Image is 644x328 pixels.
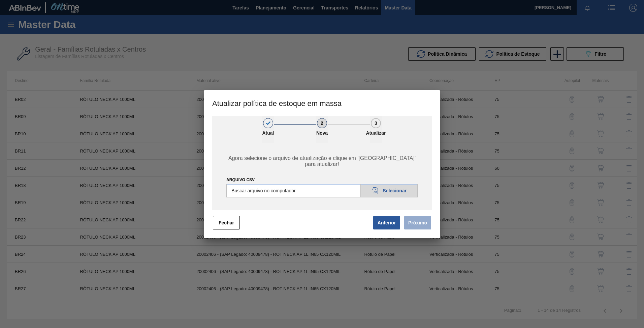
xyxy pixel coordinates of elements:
[316,116,328,143] button: 2Nova
[226,155,418,167] span: Agora selecione o arquivo de atualização e clique em '[GEOGRAPHIC_DATA]' para atualizar!
[373,216,400,229] button: Anterior
[317,118,327,128] div: 2
[262,116,274,143] button: 1Atual
[204,90,440,116] h3: Atualizar política de estoque em massa
[370,116,382,143] button: 3Atualizar
[359,130,393,136] p: Atualizar
[305,130,339,136] p: Nova
[263,118,273,128] div: 1
[371,118,381,128] div: 3
[226,177,255,182] label: ARQUIVO CSV
[213,216,240,229] button: Fechar
[251,130,285,136] p: Atual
